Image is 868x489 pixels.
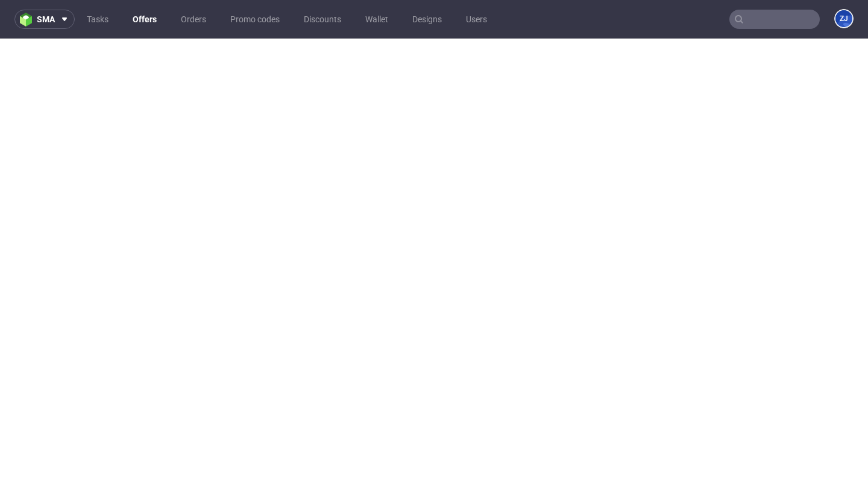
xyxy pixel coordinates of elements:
[80,10,116,29] a: Tasks
[297,10,348,29] a: Discounts
[459,10,494,29] a: Users
[37,15,55,23] span: sma
[125,10,164,29] a: Offers
[358,10,395,29] a: Wallet
[405,10,449,29] a: Designs
[835,10,852,27] figcaption: ZJ
[20,13,37,26] img: logo
[174,10,213,29] a: Orders
[14,10,75,29] button: sma
[223,10,287,29] a: Promo codes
